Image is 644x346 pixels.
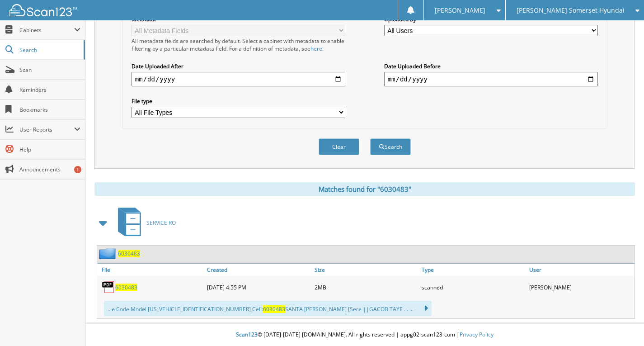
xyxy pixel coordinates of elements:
a: SERVICE RO [113,205,176,241]
a: Type [419,264,527,276]
input: start [132,72,346,86]
a: Privacy Policy [460,331,494,338]
img: scan123-logo-white.svg [9,4,77,16]
img: folder2.png [99,248,118,259]
span: Bookmarks [19,106,80,114]
a: User [527,264,635,276]
a: 6030483 [118,250,140,257]
button: Search [370,138,411,155]
span: Help [19,146,80,153]
span: Scan [19,66,80,74]
div: scanned [419,278,527,296]
span: Scan123 [236,331,258,338]
label: Date Uploaded After [132,62,346,70]
span: Cabinets [19,26,74,34]
label: File type [132,97,346,105]
label: Date Uploaded Before [384,62,598,70]
a: here [310,45,322,52]
span: 6030483 [263,305,285,313]
input: end [384,72,598,86]
img: PDF.png [102,280,115,294]
div: [DATE] 4:55 PM [205,278,312,296]
div: 2MB [312,278,420,296]
span: Search [19,46,79,54]
a: 6030483 [115,284,137,291]
button: Clear [319,138,359,155]
div: [PERSON_NAME] [527,278,635,296]
a: File [97,264,205,276]
span: [PERSON_NAME] [435,8,485,13]
span: [PERSON_NAME] Somerset Hyundai [517,8,625,13]
div: All metadata fields are searched by default. Select a cabinet with metadata to enable filtering b... [132,37,346,52]
div: Matches found for "6030483" [94,182,635,196]
a: Size [312,264,420,276]
span: User Reports [19,126,74,133]
div: ...e Code Model [US_VEHICLE_IDENTIFICATION_NUMBER] Cell: SANTA [PERSON_NAME] [Sere ||GACOB TAYE .... [104,301,432,316]
div: 1 [74,166,81,173]
div: © [DATE]-[DATE] [DOMAIN_NAME]. All rights reserved | appg02-scan123-com | [85,324,644,346]
a: Created [205,264,312,276]
span: SERVICE RO [146,219,176,227]
span: Announcements [19,166,80,173]
span: Reminders [19,86,80,94]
